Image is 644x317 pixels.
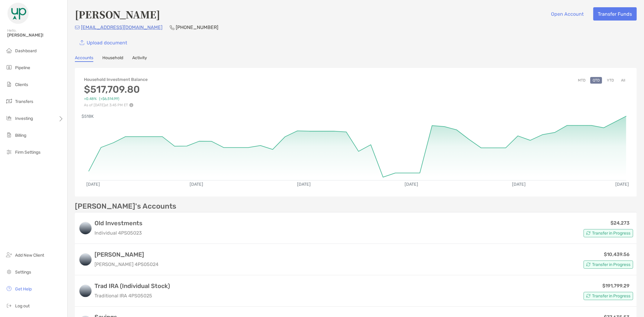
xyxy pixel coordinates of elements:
[75,36,132,49] a: Upload document
[575,77,588,84] button: MTD
[615,182,629,187] text: [DATE]
[81,24,162,31] p: [EMAIL_ADDRESS][DOMAIN_NAME]
[75,7,160,21] h4: [PERSON_NAME]
[79,222,91,234] img: logo account
[592,294,630,298] span: Transfer in Progress
[75,26,80,29] img: Email Icon
[95,261,159,268] p: [PERSON_NAME] 4PS05024
[7,33,64,38] span: [PERSON_NAME]!
[80,40,84,45] img: button icon
[95,251,159,258] h3: [PERSON_NAME]
[5,47,13,54] img: dashboard icon
[297,182,311,187] text: [DATE]
[610,219,630,227] p: $24,273
[15,287,32,292] span: Get Help
[5,302,13,309] img: logout icon
[176,24,218,31] p: [PHONE_NUMBER]
[84,77,148,82] h4: Household Investment Balance
[79,254,91,266] img: logo account
[170,25,175,30] img: Phone Icon
[619,77,628,84] button: All
[15,133,26,138] span: Billing
[593,7,637,21] button: Transfer Funds
[79,285,91,297] img: logo account
[132,55,147,62] a: Activity
[84,103,148,107] p: As of [DATE] at 3:45 PM ET
[99,97,119,101] span: ( +$6,514.99 )
[95,229,143,237] p: Individual 4PS05023
[405,182,418,187] text: [DATE]
[15,99,33,104] span: Transfers
[15,150,40,155] span: Firm Settings
[586,262,591,267] img: Account Status icon
[129,103,133,107] img: Performance Info
[5,268,13,275] img: settings icon
[15,116,33,121] span: Investing
[512,182,526,187] text: [DATE]
[190,182,203,187] text: [DATE]
[95,282,170,290] h3: Trad IRA (Individual Stock)
[586,294,591,298] img: Account Status icon
[84,84,148,95] h3: $517,709.80
[102,55,123,62] a: Household
[586,231,591,235] img: Account Status icon
[15,270,31,275] span: Settings
[604,251,630,258] p: $10,439.56
[15,65,30,70] span: Pipeline
[75,203,176,210] p: [PERSON_NAME]'s Accounts
[15,253,44,258] span: Add New Client
[84,97,97,101] span: +0.48%
[95,292,170,299] p: Traditional IRA 4PS05025
[602,282,630,290] p: $191,799.29
[5,131,13,139] img: billing icon
[590,77,602,84] button: QTD
[86,182,100,187] text: [DATE]
[15,82,28,87] span: Clients
[7,2,29,24] img: Zoe Logo
[95,219,143,227] h3: Old Investments
[82,114,94,119] text: $518K
[15,48,37,53] span: Dashboard
[5,251,13,258] img: add_new_client icon
[15,303,30,309] span: Log out
[5,98,13,105] img: transfers icon
[5,64,13,71] img: pipeline icon
[75,55,93,62] a: Accounts
[5,81,13,88] img: clients icon
[5,114,13,122] img: investing icon
[604,77,616,84] button: YTD
[5,148,13,155] img: firm-settings icon
[592,232,630,235] span: Transfer in Progress
[546,7,588,21] button: Open Account
[592,263,630,266] span: Transfer in Progress
[5,285,13,292] img: get-help icon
